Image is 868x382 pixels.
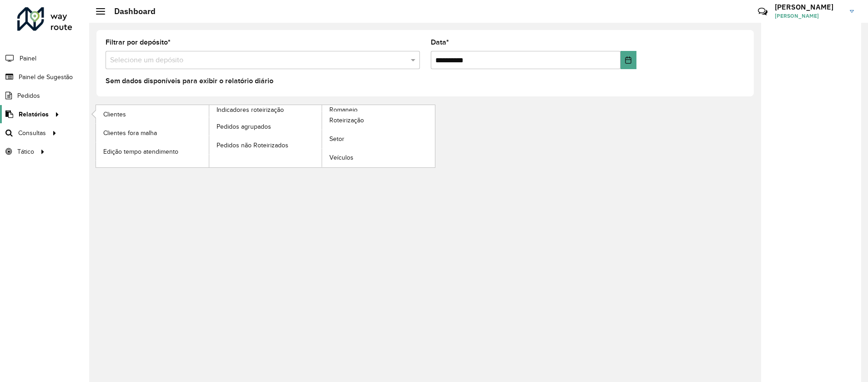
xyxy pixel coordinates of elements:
a: Setor [322,130,435,148]
span: Clientes fora malha [103,128,157,138]
span: Pedidos agrupados [217,122,271,131]
a: Roteirização [322,111,435,130]
a: Veículos [322,149,435,167]
label: Data [431,37,449,48]
span: Relatórios [19,110,49,119]
span: Pedidos não Roteirizados [217,141,288,150]
span: Roteirização [329,116,364,125]
span: Edição tempo atendimento [103,147,178,156]
span: Romaneio [329,105,358,115]
a: Romaneio [209,105,435,167]
span: Indicadores roteirização [217,105,284,115]
a: Pedidos agrupados [209,117,322,136]
h2: Dashboard [105,6,156,16]
span: Painel [20,54,36,63]
a: Indicadores roteirização [96,105,322,167]
span: Clientes [103,110,126,119]
a: Clientes fora malha [96,124,209,142]
a: Edição tempo atendimento [96,142,209,161]
span: Tático [17,147,34,156]
a: Pedidos não Roteirizados [209,136,322,154]
span: Setor [329,134,344,144]
a: Clientes [96,105,209,123]
h3: [PERSON_NAME] [775,3,843,11]
span: Pedidos [17,91,40,101]
span: Consultas [18,128,46,138]
a: Contato Rápido [753,2,772,21]
label: Filtrar por depósito [106,37,171,48]
span: [PERSON_NAME] [775,12,843,20]
button: Choose Date [621,51,636,69]
label: Sem dados disponíveis para exibir o relatório diário [106,75,273,86]
span: Veículos [329,153,353,162]
span: Painel de Sugestão [19,72,73,82]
